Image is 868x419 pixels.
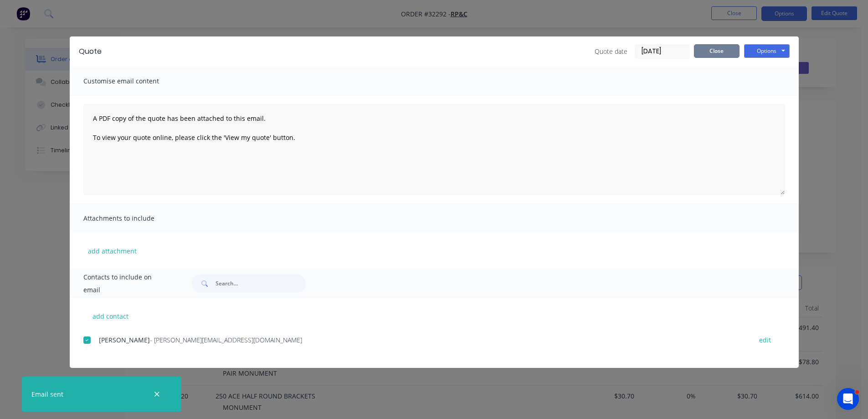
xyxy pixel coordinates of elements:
[79,46,102,57] div: Quote
[216,274,306,293] input: Search...
[99,336,150,344] span: [PERSON_NAME]
[595,47,627,56] span: Quote date
[83,271,169,296] span: Contacts to include on email
[83,75,184,88] span: Customise email content
[744,44,790,58] button: Options
[83,309,138,323] button: add contact
[83,104,785,195] textarea: A PDF copy of the quote has been attached to this email. To view your quote online, please click ...
[83,244,141,258] button: add attachment
[837,388,859,410] iframe: Intercom live chat
[694,44,740,58] button: Close
[150,336,302,344] span: - [PERSON_NAME][EMAIL_ADDRESS][DOMAIN_NAME]
[31,389,63,399] div: Email sent
[754,334,776,346] button: edit
[83,212,184,225] span: Attachments to include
